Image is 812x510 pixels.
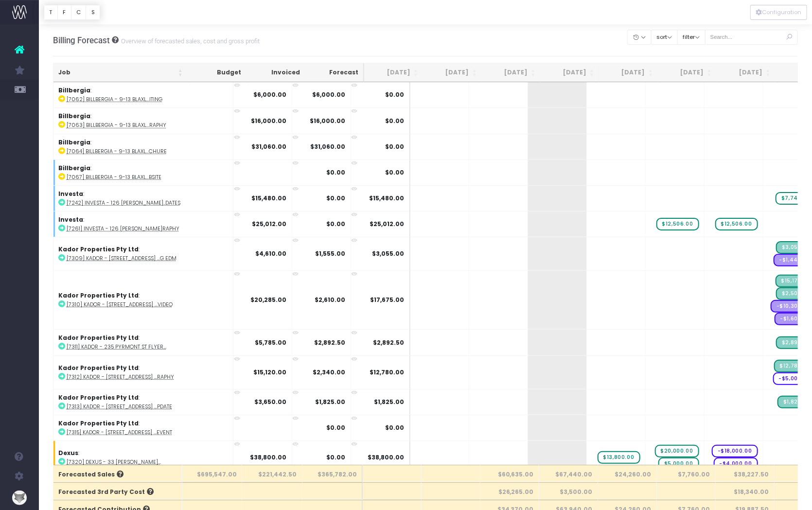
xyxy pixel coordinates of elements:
button: T [44,5,58,20]
button: Configuration [750,5,807,20]
strong: Billbergia [58,164,90,172]
span: $3,055.00 [372,249,405,258]
th: $26,265.00 [480,482,539,500]
strong: $0.00 [327,453,346,461]
abbr: [7063] Billbergia - 9-13 Blaxland Road Photography [67,122,166,129]
th: Dec 25: activate to sort column ascending [658,63,717,82]
span: $1,825.00 [374,398,405,406]
strong: $31,060.00 [311,142,346,151]
strong: Investa [58,190,83,198]
strong: $4,610.00 [256,249,287,258]
abbr: [7312] Kador - 235 Pyrmont St Photography [67,373,174,381]
strong: Kador Properties Pty Ltd [58,291,139,299]
button: sort [651,30,678,45]
button: filter [677,30,706,45]
td: : [53,159,233,185]
span: Forecasted Sales [58,470,124,479]
strong: Dexus [58,449,78,457]
td: : [53,107,233,133]
span: $0.00 [386,142,405,151]
th: Nov 25: activate to sort column ascending [599,63,658,82]
th: Forecast [305,63,364,82]
strong: $0.00 [327,220,346,228]
strong: $16,000.00 [310,117,346,125]
strong: $0.00 [327,168,346,176]
small: Overview of forecasted sales, cost and gross profit [119,35,260,45]
th: $24,260.00 [598,465,657,482]
abbr: [7261] Investa - 126 Phillip Street Photography [67,225,179,232]
span: $38,800.00 [368,453,405,462]
td: : [53,355,233,389]
strong: $3,650.00 [255,398,287,406]
strong: $6,000.00 [313,90,346,99]
span: wayahead Cost Forecast Item [714,457,758,470]
td: : [53,237,233,270]
th: Job: activate to sort column ascending [53,63,188,82]
button: S [86,5,100,20]
th: Jul 25: activate to sort column ascending [364,63,423,82]
strong: Billbergia [58,112,90,120]
span: $17,675.00 [371,296,405,304]
button: C [71,5,87,20]
abbr: [7313] Kador - 235 Pyrmont St Digital Leasing IM Update [67,403,172,410]
td: : [53,185,233,211]
td: : [53,440,233,474]
th: $18,340.00 [716,482,775,500]
th: $38,227.50 [716,465,775,482]
th: $60,635.00 [480,465,539,482]
abbr: [7309] Kador - 235 Pyrmont St Leasing EDM [67,255,177,262]
div: Vertical button group [750,5,807,20]
strong: $5,785.00 [255,338,287,347]
span: $0.00 [386,168,405,177]
strong: $16,000.00 [251,117,287,125]
strong: $0.00 [327,423,346,432]
strong: Kador Properties Pty Ltd [58,334,139,342]
abbr: [7310] Kador - 235 Pyrmont St Leasing Video [67,301,173,308]
abbr: [7315] Kador - 235 Pyrmont St Tenant Reps Event [67,429,172,436]
span: $25,012.00 [370,220,405,229]
strong: $1,825.00 [316,398,346,406]
span: wayahead Sales Forecast Item [655,445,699,457]
strong: $20,285.00 [251,296,287,304]
th: $365,782.00 [302,465,363,482]
strong: Investa [58,215,83,224]
th: $221,442.50 [242,465,302,482]
strong: $31,060.00 [252,142,287,151]
abbr: [7311] Kador - 235 Pyrmont St Flyers [67,343,166,351]
th: Budget [188,63,247,82]
td: : [53,134,233,159]
td: : [53,415,233,440]
td: : [53,329,233,355]
strong: $2,340.00 [313,368,346,376]
span: wayahead Sales Forecast Item [715,218,758,230]
th: Oct 25: activate to sort column ascending [540,63,599,82]
span: $0.00 [386,117,405,125]
strong: $6,000.00 [254,90,287,99]
strong: Billbergia [58,86,90,94]
div: Vertical button group [44,5,100,20]
strong: $1,555.00 [316,249,346,258]
abbr: [7320] Dexus - 33 Alfred Brand Video [67,458,161,466]
strong: $25,012.00 [252,220,287,228]
span: $2,892.50 [373,338,405,347]
td: : [53,389,233,415]
td: : [53,82,233,107]
abbr: [7242] Investa - 126 Phillip IM Updates [67,199,180,207]
strong: Kador Properties Pty Ltd [58,245,139,253]
span: Billing Forecast [53,35,110,45]
strong: $2,610.00 [315,296,346,304]
strong: Kador Properties Pty Ltd [58,393,139,402]
th: $67,440.00 [539,465,598,482]
th: $3,500.00 [539,482,598,500]
span: wayahead Sales Forecast Item [656,218,699,230]
abbr: [7062] Billbergia - 9-13 Blaxland Road Copywriting [67,96,162,103]
th: $7,760.00 [657,465,716,482]
span: wayahead Cost Forecast Item [712,445,758,457]
th: Forecasted 3rd Party Cost [53,482,183,500]
th: Jan 26: activate to sort column ascending [717,63,776,82]
span: wayahead Sales Forecast Item [598,451,640,464]
td: : [53,211,233,237]
th: Sep 25: activate to sort column ascending [482,63,541,82]
strong: $38,800.00 [250,453,287,461]
input: Search... [705,30,798,45]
